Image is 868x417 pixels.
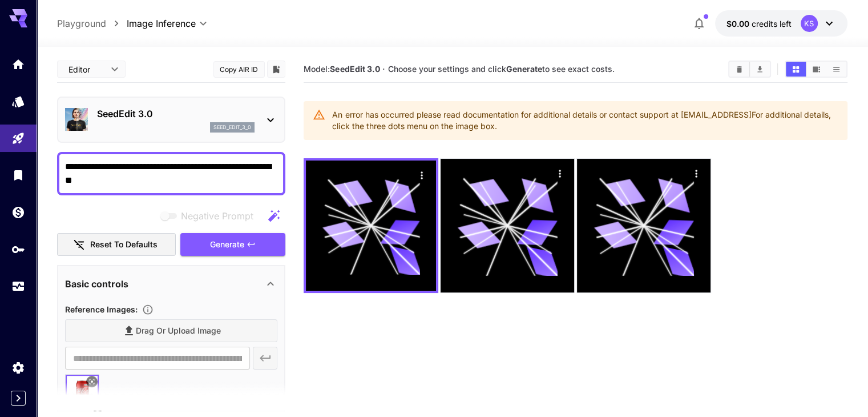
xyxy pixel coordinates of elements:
[65,102,277,137] div: SeedEdit 3.0seed_edit_3_0
[801,15,818,32] div: KS
[826,62,846,77] button: Show images in list view
[11,242,25,256] div: API Keys
[726,19,752,29] span: $0.00
[180,233,285,256] button: Generate
[728,61,771,78] div: Clear ImagesDownload All
[138,304,158,315] button: Upload a reference image to guide the result. This is needed for Image-to-Image or Inpainting. Su...
[726,18,792,30] div: $0.00
[65,277,128,291] p: Basic controls
[785,61,847,78] div: Show images in grid viewShow images in video viewShow images in list view
[304,64,380,74] span: Model:
[158,209,263,223] span: Negative prompts are not compatible with the selected model.
[213,123,251,131] p: seed_edit_3_0
[57,233,176,256] button: Reset to defaults
[688,165,705,182] div: Actions
[181,209,253,223] span: Negative Prompt
[57,17,127,30] nav: breadcrumb
[11,168,25,182] div: Library
[11,57,25,71] div: Home
[388,64,615,74] span: Choose your settings and click to see exact costs.
[506,64,542,74] b: Generate
[752,19,792,29] span: credits left
[11,94,25,109] div: Models
[210,238,244,252] span: Generate
[213,61,265,78] button: Copy AIR ID
[68,63,104,75] span: Editor
[806,62,826,77] button: Show images in video view
[11,131,25,146] div: Playground
[65,270,277,298] div: Basic controls
[551,165,568,182] div: Actions
[11,279,25,294] div: Usage
[413,166,430,183] div: Actions
[729,62,749,77] button: Clear Images
[57,17,106,30] a: Playground
[11,360,25,375] div: Settings
[330,64,380,74] b: SeedEdit 3.0
[11,205,25,219] div: Wallet
[750,62,770,77] button: Download All
[786,62,806,77] button: Show images in grid view
[97,107,255,121] p: SeedEdit 3.0
[382,62,385,76] p: ·
[65,304,138,314] span: Reference Images :
[127,17,196,30] span: Image Inference
[11,391,26,406] button: Expand sidebar
[271,62,281,76] button: Add to library
[715,10,847,37] button: $0.00KS
[332,105,838,137] div: An error has occurred please read documentation for additional details or contact support at [EMA...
